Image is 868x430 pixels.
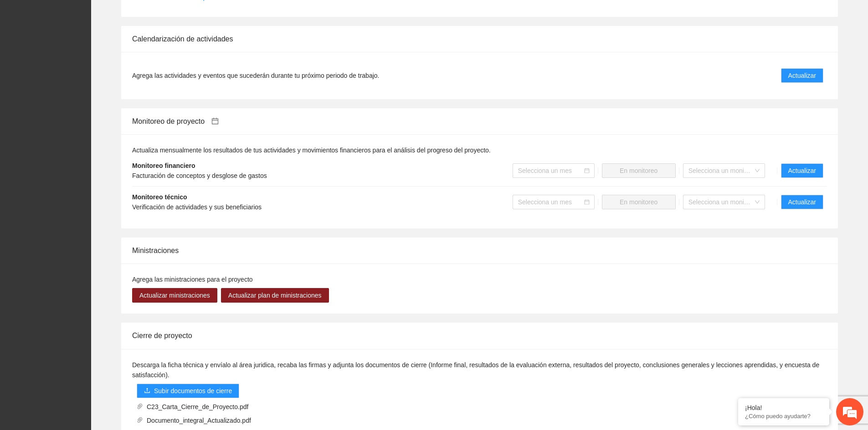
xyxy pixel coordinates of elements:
div: Monitoreo de proyecto [132,108,827,134]
span: calendar [211,117,219,125]
button: Actualizar [781,195,823,209]
span: Actualizar plan de ministraciones [228,290,322,300]
button: Actualizar plan de ministraciones [221,288,329,303]
span: Agrega las ministraciones para el proyecto [132,276,253,283]
button: Actualizar ministraciones [132,288,217,303]
p: ¿Cómo puedo ayudarte? [745,413,822,420]
span: paper-clip [137,403,143,410]
button: uploadSubir documentos de cierre [137,384,239,398]
span: calendar [584,168,590,173]
strong: Monitoreo financiero [132,162,195,169]
span: calendar [584,199,590,205]
span: Documento_integral_Actualizado.pdf [143,415,255,425]
span: Estamos en línea. [53,121,126,213]
div: Cierre de proyecto [132,323,827,349]
span: Actualizar [788,71,816,81]
span: C23_Carta_Cierre_de_Proyecto.pdf [143,402,255,412]
span: Actualizar [788,197,816,207]
span: Agrega las actividades y eventos que sucederán durante tu próximo periodo de trabajo. [132,71,379,81]
a: calendar [205,117,219,125]
span: Actualizar [788,166,816,176]
span: Actualiza mensualmente los resultados de tus actividades y movimientos financieros para el anális... [132,147,491,154]
div: Calendarización de actividades [132,26,827,52]
div: Chatee con nosotros ahora [47,46,153,58]
span: paper-clip [137,417,143,423]
span: Verificación de actividades y sus beneficiarios [132,203,262,211]
span: Descarga la ficha técnica y envíalo al área juridica, recaba las firmas y adjunta los documentos ... [132,361,819,379]
button: Actualizar [781,163,823,178]
button: Actualizar [781,68,823,83]
span: Actualizar ministraciones [139,290,210,300]
strong: Monitoreo técnico [132,193,187,201]
a: Actualizar ministraciones [132,292,217,299]
div: Ministraciones [132,238,827,263]
span: Facturación de conceptos y desglose de gastos [132,172,267,179]
span: uploadSubir documentos de cierre [137,387,239,395]
div: ¡Hola! [745,404,822,411]
div: Minimizar ventana de chat en vivo [149,5,171,26]
textarea: Escriba su mensaje y pulse “Intro” [5,248,174,280]
a: Actualizar plan de ministraciones [221,292,329,299]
